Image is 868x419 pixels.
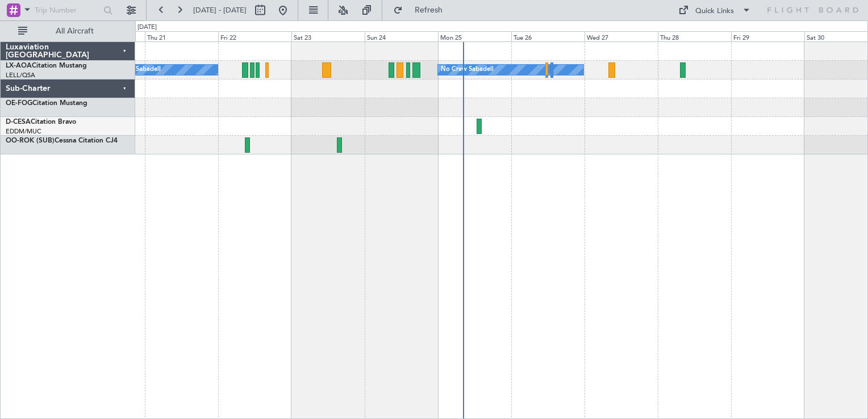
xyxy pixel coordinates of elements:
[441,61,494,78] div: No Crew Sabadell
[365,31,438,41] div: Sun 24
[511,31,585,41] div: Tue 26
[6,71,35,79] a: LELL/QSA
[6,62,87,69] a: LX-AOACitation Mustang
[6,62,32,69] span: LX-AOA
[145,31,218,41] div: Thu 21
[6,100,87,107] a: OE-FOGCitation Mustang
[438,31,511,41] div: Mon 25
[6,137,118,144] a: OO-ROK (SUB)Cessna Citation CJ4
[6,127,41,136] a: EDDM/MUC
[193,5,247,15] span: [DATE] - [DATE]
[137,23,157,32] div: [DATE]
[388,1,456,19] button: Refresh
[6,137,55,144] span: OO-ROK (SUB)
[30,27,120,35] span: All Aircraft
[585,31,658,41] div: Wed 27
[218,31,291,41] div: Fri 22
[291,31,365,41] div: Sat 23
[6,119,76,125] a: D-CESACitation Bravo
[35,2,100,19] input: Trip Number
[658,31,731,41] div: Thu 28
[673,1,757,19] button: Quick Links
[731,31,804,41] div: Fri 29
[6,119,31,125] span: D-CESA
[405,6,453,14] span: Refresh
[695,6,734,17] div: Quick Links
[6,100,32,107] span: OE-FOG
[12,22,123,40] button: All Aircraft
